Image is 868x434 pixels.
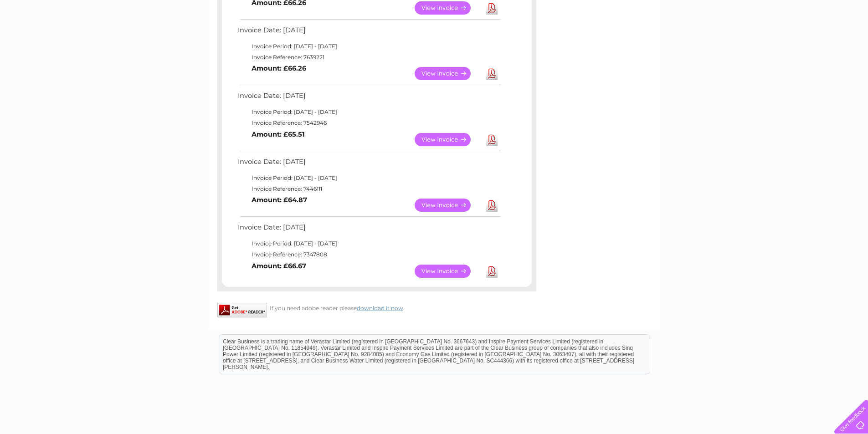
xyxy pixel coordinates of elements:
td: Invoice Period: [DATE] - [DATE] [236,238,502,249]
a: View [415,133,482,146]
img: logo.png [31,24,77,51]
a: Download [486,265,498,278]
b: Amount: £64.87 [252,196,307,204]
a: 0333 014 3131 [696,5,759,16]
td: Invoice Date: [DATE] [236,24,502,41]
a: Energy [730,39,750,46]
td: Invoice Date: [DATE] [236,156,502,173]
a: Download [486,133,498,146]
a: View [415,265,482,278]
div: Clear Business is a trading name of Verastar Limited (registered in [GEOGRAPHIC_DATA] No. 3667643... [219,5,650,44]
a: Log out [838,39,859,46]
td: Invoice Reference: 7542946 [236,117,502,128]
a: Blog [789,39,802,46]
a: Telecoms [756,39,783,46]
b: Amount: £66.26 [252,64,306,72]
td: Invoice Period: [DATE] - [DATE] [236,41,502,52]
a: View [415,199,482,212]
td: Invoice Date: [DATE] [236,90,502,107]
a: Download [486,67,498,80]
a: Download [486,199,498,212]
td: Invoice Period: [DATE] - [DATE] [236,107,502,117]
td: Invoice Reference: 7347808 [236,249,502,260]
a: Water [708,39,725,46]
div: If you need adobe reader please . [217,303,536,311]
td: Invoice Reference: 7446111 [236,184,502,194]
td: Invoice Reference: 7639221 [236,52,502,63]
b: Amount: £65.51 [252,130,305,138]
a: Contact [807,39,830,46]
a: View [415,1,482,15]
td: Invoice Period: [DATE] - [DATE] [236,173,502,184]
a: download it now [357,305,403,311]
td: Invoice Date: [DATE] [236,221,502,238]
b: Amount: £66.67 [252,262,306,270]
a: View [415,67,482,80]
a: Download [486,1,498,15]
